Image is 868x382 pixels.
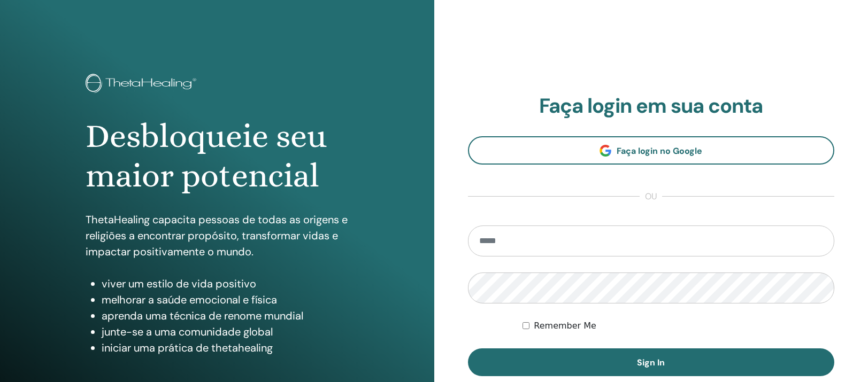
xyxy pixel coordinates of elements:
[468,348,835,376] button: Sign In
[86,212,348,260] p: ThetaHealing capacita pessoas de todas as origens e religiões a encontrar propósito, transformar ...
[102,308,348,324] li: aprenda uma técnica de renome mundial
[640,190,662,203] span: ou
[86,116,348,196] h1: Desbloqueie seu maior potencial
[637,357,665,368] span: Sign In
[617,145,702,157] span: Faça login no Google
[523,319,834,332] div: Keep me authenticated indefinitely or until I manually logout
[102,276,348,292] li: viver um estilo de vida positivo
[102,324,348,340] li: junte-se a uma comunidade global
[102,340,348,356] li: iniciar uma prática de thetahealing
[534,319,596,332] label: Remember Me
[468,94,835,119] h2: Faça login em sua conta
[102,292,348,308] li: melhorar a saúde emocional e física
[468,136,835,165] a: Faça login no Google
